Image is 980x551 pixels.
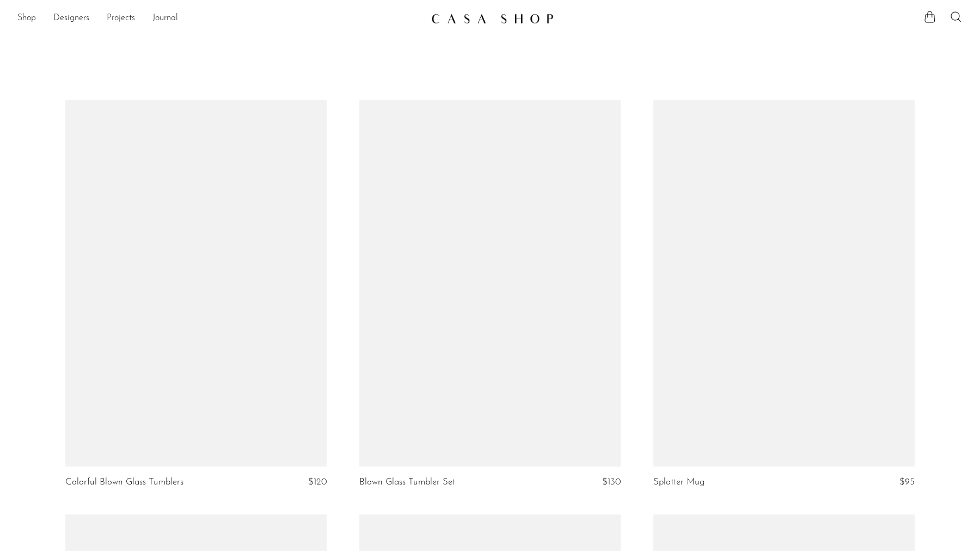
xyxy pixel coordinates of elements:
[359,477,455,487] a: Blown Glass Tumbler Set
[899,477,915,487] span: $95
[602,477,621,487] span: $130
[653,477,705,487] a: Splatter Mug
[17,9,422,28] nav: Desktop navigation
[65,477,183,487] a: Colorful Blown Glass Tumblers
[152,11,178,26] a: Journal
[53,11,89,26] a: Designers
[17,9,422,28] ul: NEW HEADER MENU
[17,11,36,26] a: Shop
[107,11,135,26] a: Projects
[308,477,327,487] span: $120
